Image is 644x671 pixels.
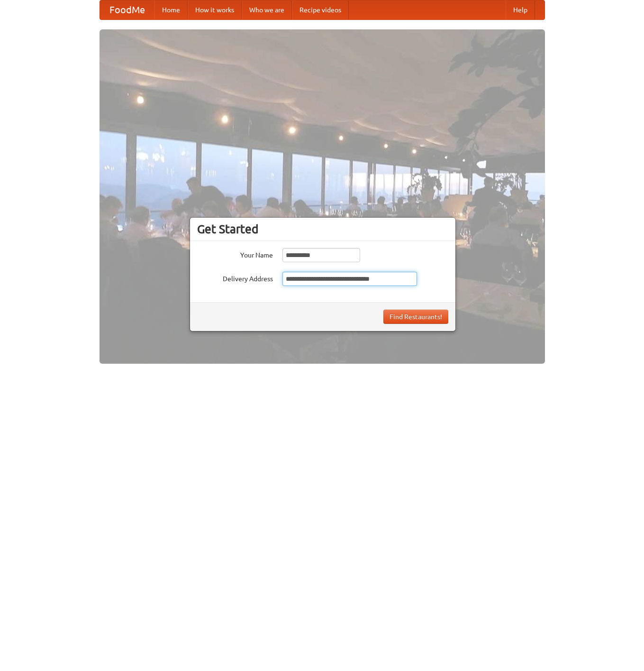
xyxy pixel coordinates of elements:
a: FoodMe [100,0,154,19]
a: Help [506,0,535,19]
label: Delivery Address [197,272,273,284]
a: How it works [188,0,242,19]
button: Find Restaurants! [383,310,448,324]
label: Your Name [197,248,273,260]
a: Recipe videos [292,0,349,19]
a: Home [154,0,188,19]
a: Who we are [242,0,292,19]
h3: Get Started [197,222,448,236]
